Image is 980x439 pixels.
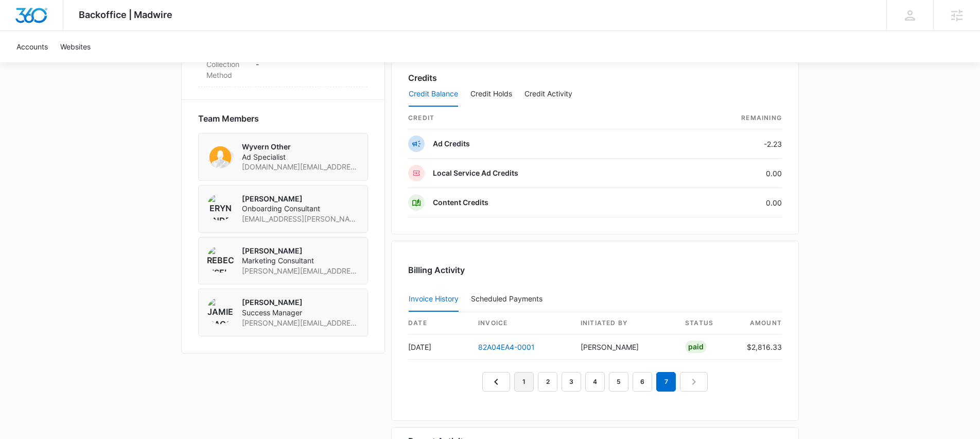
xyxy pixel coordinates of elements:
[242,142,359,152] p: Wyvern Other
[408,107,673,129] th: credit
[677,312,739,334] th: status
[538,372,557,392] a: Page 2
[673,129,782,159] td: -2.23
[79,9,172,20] span: Backoffice | Madwire
[739,312,782,334] th: amount
[478,343,535,351] a: 82A04EA4-0001
[739,334,782,360] td: $2,816.33
[470,82,512,107] button: Credit Holds
[207,194,234,221] img: Eryn Anderson
[242,214,359,224] span: [EMAIL_ADDRESS][PERSON_NAME][DOMAIN_NAME]
[673,107,782,129] th: Remaining
[572,312,677,334] th: Initiated By
[242,256,359,266] span: Marketing Consultant
[572,334,677,360] td: [PERSON_NAME]
[471,295,547,302] div: Scheduled Payments
[673,188,782,217] td: 0.00
[524,82,572,107] button: Credit Activity
[242,246,359,256] p: [PERSON_NAME]
[585,372,605,392] a: Page 4
[433,139,470,149] p: Ad Credits
[242,152,359,162] span: Ad Specialist
[409,82,458,107] button: Credit Balance
[408,312,470,334] th: date
[673,159,782,188] td: 0.00
[242,194,359,204] p: [PERSON_NAME]
[562,372,581,392] a: Page 3
[409,287,459,312] button: Invoice History
[207,297,234,324] img: Jamie Dagg
[408,264,782,276] h3: Billing Activity
[54,31,97,62] a: Websites
[685,341,707,353] div: Paid
[609,372,628,392] a: Page 5
[408,334,470,360] td: [DATE]
[633,372,652,392] a: Page 6
[482,372,708,392] nav: Pagination
[433,197,488,208] p: Content Credits
[242,318,359,328] span: [PERSON_NAME][EMAIL_ADDRESS][PERSON_NAME][DOMAIN_NAME]
[242,297,359,308] p: [PERSON_NAME]
[207,142,234,168] img: Wyvern Other
[207,246,234,273] img: Rebecca Eisele
[482,372,510,392] a: Previous Page
[242,308,359,318] span: Success Manager
[433,168,518,178] p: Local Service Ad Credits
[470,312,572,334] th: invoice
[656,372,676,392] em: 7
[198,53,368,87] div: Collection Method-
[242,162,359,172] span: [DOMAIN_NAME][EMAIL_ADDRESS][DOMAIN_NAME]
[198,112,259,125] span: Team Members
[408,72,437,84] h3: Credits
[10,31,54,62] a: Accounts
[242,204,359,214] span: Onboarding Consultant
[514,372,534,392] a: Page 1
[256,59,360,70] p: -
[206,59,248,80] dt: Collection Method
[242,266,359,276] span: [PERSON_NAME][EMAIL_ADDRESS][PERSON_NAME][DOMAIN_NAME]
